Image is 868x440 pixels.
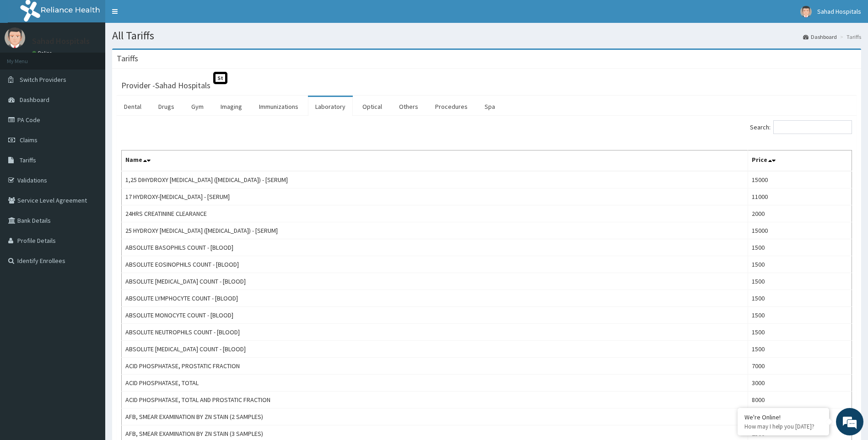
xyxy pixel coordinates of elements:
td: 1500 [748,256,852,273]
img: User Image [5,27,25,48]
a: Dashboard [803,33,837,41]
span: Tariffs [20,156,36,164]
td: 15000 [748,171,852,188]
td: 24HRS CREATININE CLEARANCE [122,205,748,222]
td: ABSOLUTE [MEDICAL_DATA] COUNT - [BLOOD] [122,341,748,358]
a: Imaging [213,97,249,116]
td: ABSOLUTE MONOCYTE COUNT - [BLOOD] [122,307,748,324]
a: Others [392,97,426,116]
p: How may I help you today? [744,423,822,430]
td: 11000 [748,188,852,205]
td: ABSOLUTE LYMPHOCYTE COUNT - [BLOOD] [122,290,748,307]
p: Sahad Hospitals [32,37,90,45]
a: Online [32,50,54,56]
input: Search: [773,120,852,134]
span: Switch Providers [20,75,66,84]
div: We're Online! [744,413,822,421]
td: 15000 [748,222,852,239]
td: ACID PHOSPHATASE, TOTAL AND PROSTATIC FRACTION [122,392,748,408]
td: 1,25 DIHYDROXY [MEDICAL_DATA] ([MEDICAL_DATA]) - [SERUM] [122,171,748,188]
td: 17 HYDROXY-[MEDICAL_DATA] - [SERUM] [122,188,748,205]
a: Dental [117,97,149,116]
td: 7000 [748,358,852,375]
td: 1500 [748,290,852,307]
td: ABSOLUTE [MEDICAL_DATA] COUNT - [BLOOD] [122,273,748,290]
td: 1500 [748,341,852,358]
td: ABSOLUTE NEUTROPHILS COUNT - [BLOOD] [122,324,748,341]
a: Optical [355,97,389,116]
h1: All Tariffs [112,30,861,42]
th: Name [122,150,748,172]
td: 1500 [748,239,852,256]
td: 1500 [748,307,852,324]
a: Gym [184,97,211,116]
td: 1500 [748,273,852,290]
span: Sahad Hospitals [817,7,861,16]
td: ABSOLUTE BASOPHILS COUNT - [BLOOD] [122,239,748,256]
h3: Provider - Sahad Hospitals [121,81,210,90]
a: Laboratory [308,97,353,116]
th: Price [748,150,852,172]
label: Search: [750,120,852,134]
td: AFB, SMEAR EXAMINATION BY ZN STAIN (2 SAMPLES) [122,408,748,425]
li: Tariffs [838,33,861,41]
span: Dashboard [20,96,49,104]
span: Claims [20,136,38,144]
td: 2000 [748,205,852,222]
td: 8000 [748,392,852,408]
a: Drugs [151,97,182,116]
td: ACID PHOSPHATASE, PROSTATIC FRACTION [122,358,748,375]
td: 1500 [748,324,852,341]
td: ABSOLUTE EOSINOPHILS COUNT - [BLOOD] [122,256,748,273]
td: 3000 [748,375,852,392]
img: User Image [800,6,812,17]
td: ACID PHOSPHATASE, TOTAL [122,375,748,392]
h3: Tariffs [117,54,138,63]
a: Spa [477,97,502,116]
span: St [213,72,227,84]
a: Procedures [428,97,475,116]
a: Immunizations [252,97,306,116]
td: 25 HYDROXY [MEDICAL_DATA] ([MEDICAL_DATA]) - [SERUM] [122,222,748,239]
